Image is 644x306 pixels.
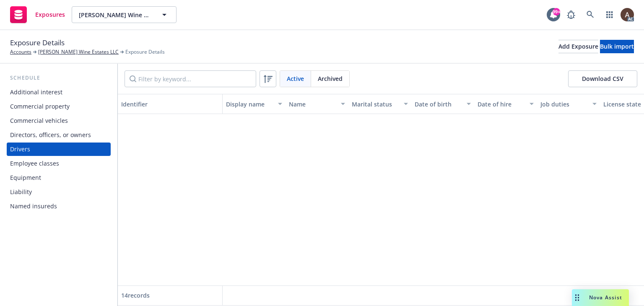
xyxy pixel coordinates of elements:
[563,6,579,23] a: Report a Bug
[318,74,343,83] span: Archived
[289,100,336,109] div: Name
[118,94,223,114] button: Identifier
[478,100,525,109] div: Date of hire
[600,40,634,53] div: Bulk import
[572,289,582,306] div: Drag to move
[348,94,411,114] button: Marital status
[7,157,111,170] a: Employee classes
[79,10,151,19] span: [PERSON_NAME] Wine Estates LLC
[10,37,65,48] span: Exposure Details
[10,185,32,199] div: Liability
[7,171,111,184] a: Equipment
[223,94,286,114] button: Display name
[10,114,68,127] div: Commercial vehicles
[125,70,256,87] input: Filter by keyword...
[600,40,634,53] button: Bulk import
[474,94,537,114] button: Date of hire
[558,40,598,53] div: Add Exposure
[226,100,273,109] div: Display name
[7,128,111,142] a: Directors, officers, or owners
[7,3,68,26] a: Exposures
[35,11,65,18] span: Exposures
[7,114,111,127] a: Commercial vehicles
[287,74,304,83] span: Active
[572,289,629,306] button: Nova Assist
[7,100,111,113] a: Commercial property
[568,70,637,87] button: Download CSV
[10,171,41,184] div: Equipment
[10,200,57,213] div: Named insureds
[38,48,119,56] a: [PERSON_NAME] Wine Estates LLC
[7,86,111,99] a: Additional interest
[352,100,399,109] div: Marital status
[415,100,462,109] div: Date of birth
[411,94,474,114] button: Date of birth
[621,8,634,21] img: photo
[286,94,348,114] button: Name
[10,86,62,99] div: Additional interest
[553,8,560,16] div: 99+
[72,6,177,23] button: [PERSON_NAME] Wine Estates LLC
[540,100,587,109] div: Job duties
[10,48,31,56] a: Accounts
[10,100,70,113] div: Commercial property
[121,291,150,299] span: 14 records
[582,6,599,23] a: Search
[589,294,622,301] span: Nova Assist
[7,143,111,156] a: Drivers
[10,143,30,156] div: Drivers
[537,94,600,114] button: Job duties
[125,48,165,56] span: Exposure Details
[7,185,111,199] a: Liability
[10,157,59,170] div: Employee classes
[7,200,111,213] a: Named insureds
[558,40,598,53] button: Add Exposure
[121,100,219,109] div: Identifier
[7,74,111,82] div: Schedule
[10,128,91,142] div: Directors, officers, or owners
[601,6,618,23] a: Switch app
